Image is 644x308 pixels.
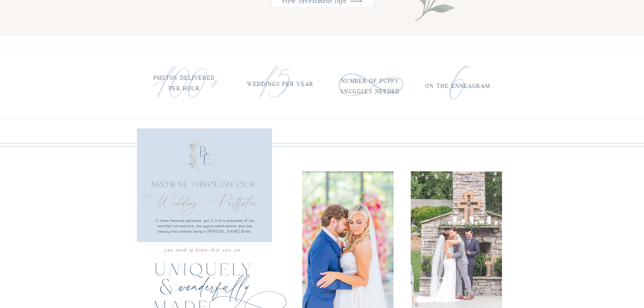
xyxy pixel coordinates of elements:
[336,76,404,82] p: number of puppy snuggles needed
[152,218,257,238] p: In these featured galleries, you'll find a showcase of the heartfelt connections, the joyous cele...
[424,81,492,88] p: on the enneagram
[155,36,209,105] p: 100+
[257,36,293,79] p: 15
[246,79,314,86] p: weddings per year
[150,73,218,79] p: photos delivered per hour
[163,246,243,252] p: you need to know that you are
[151,181,257,208] p: Browse through our
[448,36,484,79] p: 6
[142,193,259,213] h2: Wedding Portfolio
[336,33,372,76] p: ∞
